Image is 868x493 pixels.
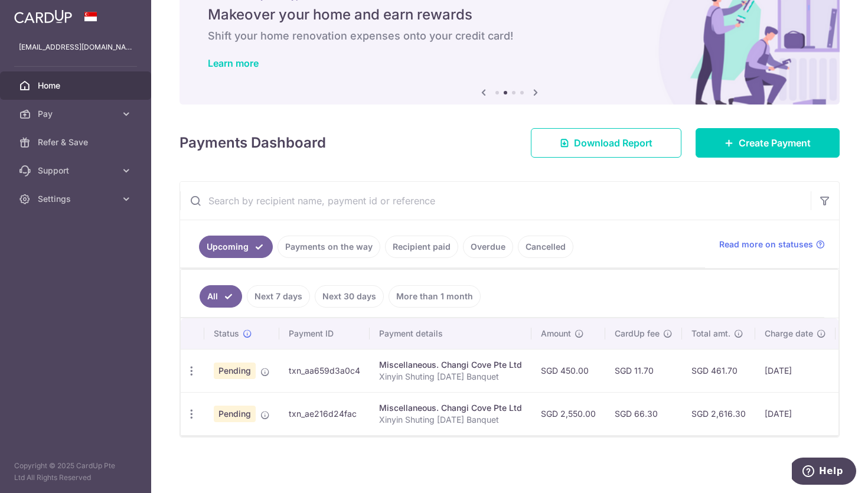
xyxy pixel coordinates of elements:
[682,392,755,435] td: SGD 2,616.30
[38,80,116,92] span: Home
[518,236,573,258] a: Cancelled
[389,285,481,308] a: More than 1 month
[615,328,660,339] span: CardUp fee
[755,392,836,435] td: [DATE]
[765,328,813,339] span: Charge date
[379,371,522,383] p: Xinyin Shuting [DATE] Banquet
[14,9,72,24] img: CardUp
[208,57,259,69] a: Learn more
[279,392,370,435] td: txn_ae216d24fac
[278,236,380,258] a: Payments on the way
[696,128,840,158] a: Create Payment
[739,136,811,150] span: Create Payment
[38,193,116,205] span: Settings
[379,402,522,414] div: Miscellaneous. Changi Cove Pte Ltd
[38,165,116,177] span: Support
[208,5,811,24] h5: Makeover your home and earn rewards
[719,239,813,250] span: Read more on statuses
[214,406,256,422] span: Pending
[38,136,116,148] span: Refer & Save
[180,132,326,154] h4: Payments Dashboard
[541,328,571,339] span: Amount
[208,29,811,43] h6: Shift your home renovation expenses onto your credit card!
[605,392,682,435] td: SGD 66.30
[719,239,825,250] a: Read more on statuses
[531,128,681,158] a: Download Report
[279,318,370,349] th: Payment ID
[180,182,811,220] input: Search by recipient name, payment id or reference
[463,236,513,258] a: Overdue
[19,41,132,53] p: [EMAIL_ADDRESS][DOMAIN_NAME]
[38,108,116,120] span: Pay
[214,328,239,339] span: Status
[247,285,310,308] a: Next 7 days
[315,285,384,308] a: Next 30 days
[279,349,370,392] td: txn_aa659d3a0c4
[531,392,605,435] td: SGD 2,550.00
[682,349,755,392] td: SGD 461.70
[755,349,836,392] td: [DATE]
[199,236,273,258] a: Upcoming
[200,285,242,308] a: All
[379,414,522,426] p: Xinyin Shuting [DATE] Banquet
[214,363,256,379] span: Pending
[574,136,652,150] span: Download Report
[379,359,522,371] div: Miscellaneous. Changi Cove Pte Ltd
[691,328,730,339] span: Total amt.
[531,349,605,392] td: SGD 450.00
[792,458,856,487] iframe: Opens a widget where you can find more information
[370,318,531,349] th: Payment details
[385,236,458,258] a: Recipient paid
[605,349,682,392] td: SGD 11.70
